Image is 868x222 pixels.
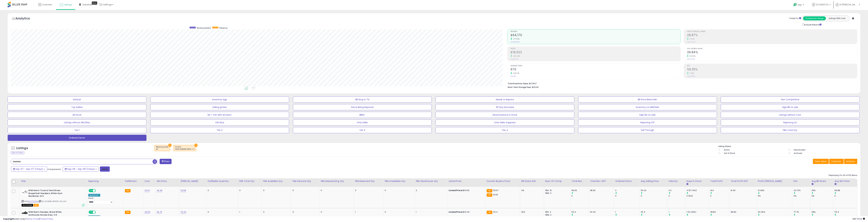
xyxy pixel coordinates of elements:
div: 0 [385,211,412,213]
div: FBM: 2 [545,214,568,216]
small: 5.02% [688,38,695,40]
span: Custom: [175,146,195,150]
div: 0 [710,195,729,197]
div: 0 [239,189,260,192]
button: Listings With Cost [826,16,849,20]
small: 296.49% [512,55,520,57]
a: 34.97 [144,189,150,192]
a: 46.96 [157,189,162,192]
button: All Selected Listings [803,16,826,20]
div: 13.99% [758,189,792,192]
div: Title [21,180,86,183]
button: All Stock [8,112,146,118]
button: high bb no sale [578,112,717,118]
div: $113.40 [449,211,483,213]
div: Displaying 1 to 25 of 512 items [829,174,857,177]
label: Active [724,149,730,151]
div: total ordered items >= 1 [175,148,195,150]
div: 0 [293,211,317,213]
div: 0 [615,195,640,197]
small: 268.13% [512,72,520,74]
button: Tier 3 [293,127,432,133]
small: Prev: 182 [511,75,516,77]
span: DataHub [82,3,92,6]
div: Include Returns [800,23,825,26]
div: Ordered Items [615,180,638,183]
label: Deactivated [794,149,805,151]
div: 0 [321,211,351,213]
small: FBA [125,189,131,192]
button: Tier 2 [150,127,289,133]
button: Only Seller [293,119,432,126]
div: 77.7% [794,211,810,213]
span: OFF [95,189,100,192]
a: 113.40 [181,211,186,214]
h5: Analytics [15,16,36,21]
button: Repricing On [721,119,860,126]
div: 0 [355,189,381,192]
li: $27,847 [508,81,855,85]
button: Inventory Age [150,96,289,103]
h5: Listings [16,146,28,150]
div: 0% [794,195,810,197]
button: × [168,144,172,147]
div: Avg BB Share [812,180,832,183]
button: Apply [100,166,110,172]
div: 2 [615,189,640,192]
i: Get Help [793,3,797,7]
button: Tier 1 [8,127,146,133]
div: 113.4 [835,211,857,213]
div: BB Share 24h. [521,180,543,183]
div: Preset: [88,197,121,204]
div: 38.84 [731,211,754,213]
div: 0 [321,189,351,192]
div: 113.40 [590,211,612,213]
div: FBA: 2 [545,211,568,213]
div: Listed Price [449,180,484,183]
small: FBA [487,211,492,214]
button: Ordered Items! [8,135,146,141]
span: DCZAPATOS [816,3,829,6]
small: Prev: 19.19% [687,58,695,60]
small: Prev: $16,995 [511,41,520,43]
div: ROI [794,180,809,183]
div: 0.5 [669,189,685,192]
span: All listings that are currently out of stock and unavailable for purchase on Amazon [22,204,33,207]
span: Ordered Items [511,65,681,67]
div: Profit [PERSON_NAME] [758,180,791,183]
button: Actions [844,159,857,164]
label: Out of Stock [724,152,735,154]
div: Fulfillable Quantity [208,180,237,183]
h2: 26.84% [687,51,857,55]
a: 99.75 [157,211,162,214]
span: Revenue (prev) [197,27,211,29]
div: 113.4 [571,211,589,213]
h2: 28.87% [687,33,857,38]
button: Inventory no MIN/MAX [578,104,717,110]
button: Default [8,96,146,103]
small: Avg Win Price. [835,183,836,186]
div: 0 [835,195,857,197]
button: Needs to Reprice [436,96,574,103]
div: 0 [208,211,236,213]
span: Hi [PERSON_NAME] [840,3,858,6]
div: 0% [758,195,792,197]
label: Archived [794,152,802,154]
button: Tier 4 [436,127,574,133]
button: Listings without Cost [721,112,860,118]
span: ON [89,211,93,214]
div: 29% [812,189,833,192]
div: Total Profit Diff. [731,180,755,183]
div: Current Buybox Price [487,180,519,183]
button: Columns [829,159,844,164]
span: FBA [34,204,39,207]
button: High BB no sale [721,104,860,110]
div: Tooltip anchor [92,2,97,5]
div: 1 [355,211,381,213]
div: 0 [385,189,412,192]
small: Avg BB Share. [812,183,813,186]
small: Prev: 27.49% [687,41,695,43]
button: BB Price Below Min [578,96,717,103]
b: Total Inventory Value: [508,82,529,85]
div: 1 [416,211,445,213]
